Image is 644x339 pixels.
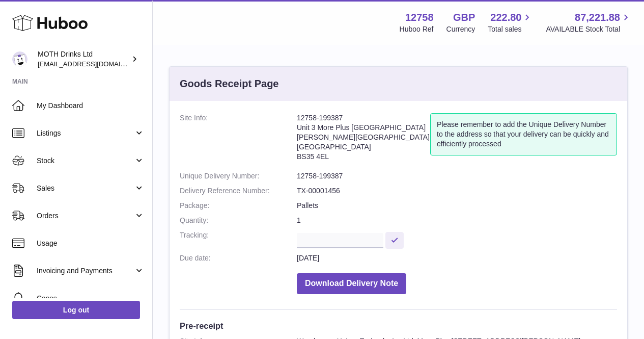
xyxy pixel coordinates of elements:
span: Listings [37,128,134,138]
h3: Goods Receipt Page [180,77,279,91]
span: Cases [37,294,145,303]
dt: Due date: [180,253,297,263]
dd: [DATE] [297,253,617,263]
div: Please remember to add the Unique Delivery Number to the address so that your delivery can be qui... [430,113,617,155]
strong: GBP [453,11,475,24]
a: 222.80 Total sales [488,11,533,34]
span: [EMAIL_ADDRESS][DOMAIN_NAME] [38,60,150,68]
div: Huboo Ref [400,24,434,34]
span: Invoicing and Payments [37,266,134,276]
dt: Tracking: [180,230,297,248]
div: MOTH Drinks Ltd [38,49,129,69]
dt: Package: [180,201,297,211]
button: Download Delivery Note [297,273,406,294]
dd: 1 [297,216,617,225]
div: Currency [446,24,475,34]
dt: Site Info: [180,113,297,166]
span: Sales [37,184,134,193]
span: Stock [37,156,134,166]
address: 12758-199387 Unit 3 More Plus [GEOGRAPHIC_DATA] [PERSON_NAME][GEOGRAPHIC_DATA] [GEOGRAPHIC_DATA] ... [297,113,430,166]
span: Orders [37,211,134,221]
span: My Dashboard [37,101,145,111]
dd: Pallets [297,201,617,211]
a: Log out [12,301,140,319]
a: 87,221.88 AVAILABLE Stock Total [546,11,632,34]
dt: Delivery Reference Number: [180,186,297,196]
span: 222.80 [490,11,521,24]
dd: TX-00001456 [297,186,617,196]
span: Usage [37,239,145,248]
strong: 12758 [405,11,434,24]
dt: Quantity: [180,216,297,225]
span: 87,221.88 [575,11,620,24]
dd: 12758-199387 [297,171,617,181]
h3: Pre-receipt [180,320,617,331]
span: AVAILABLE Stock Total [546,24,632,34]
dt: Unique Delivery Number: [180,171,297,181]
img: orders@mothdrinks.com [12,51,27,67]
span: Total sales [488,24,533,34]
